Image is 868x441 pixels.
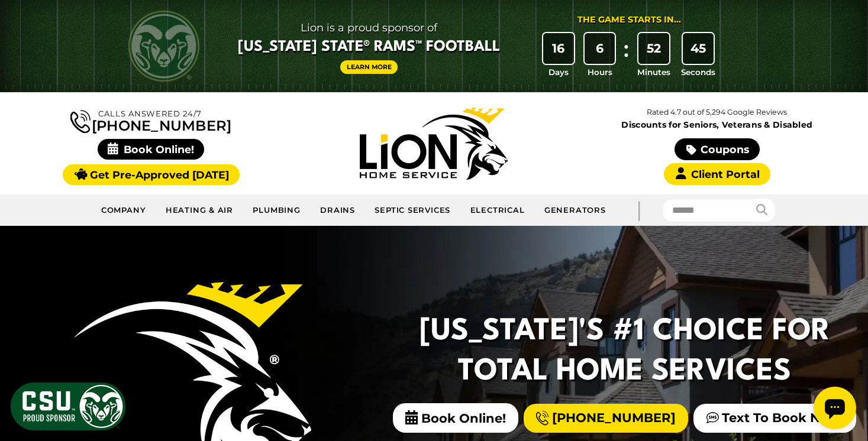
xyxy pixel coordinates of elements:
span: Lion is a proud sponsor of [238,18,500,37]
a: Learn More [340,60,398,74]
a: Septic Services [365,199,460,222]
span: Hours [588,66,612,78]
a: Client Portal [664,163,770,185]
div: 16 [543,33,574,64]
img: CSU Sponsor Badge [9,381,127,432]
span: Minutes [637,66,670,78]
a: [PHONE_NUMBER] [70,108,231,133]
div: 52 [638,33,669,64]
a: Heating & Air [156,199,244,222]
span: Seconds [681,66,715,78]
a: Company [92,199,156,222]
a: Plumbing [243,199,311,222]
div: 45 [683,33,714,64]
a: Drains [311,199,365,222]
span: Book Online! [393,403,518,433]
h2: [US_STATE]'s #1 Choice For Total Home Services [417,312,832,392]
a: Electrical [460,199,534,222]
div: The Game Starts in... [577,14,681,27]
span: [US_STATE] State® Rams™ Football [238,37,500,57]
div: | [615,194,663,226]
div: : [620,33,632,79]
p: Rated 4.7 out of 5,294 Google Reviews [576,106,859,119]
span: Book Online! [98,139,205,160]
div: Open chat widget [5,5,47,47]
a: [PHONE_NUMBER] [524,404,688,433]
a: Generators [535,199,615,222]
a: Text To Book Now! [693,404,856,433]
a: Coupons [675,138,760,160]
img: Lion Home Service [360,108,508,180]
a: Get Pre-Approved [DATE] [63,164,240,185]
img: CSU Rams logo [128,11,199,82]
span: Discounts for Seniors, Veterans & Disabled [578,121,856,129]
span: Days [548,66,569,78]
div: 6 [585,33,615,64]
